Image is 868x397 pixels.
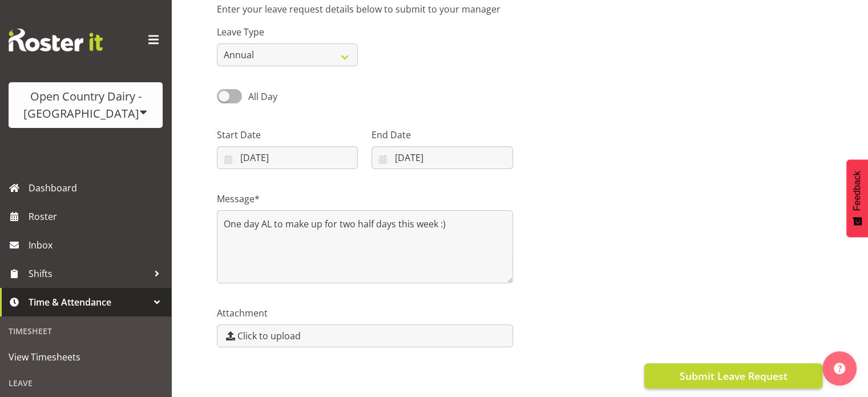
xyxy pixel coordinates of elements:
[834,363,845,374] img: help-xxl-2.png
[9,348,163,366] span: View Timesheets
[217,2,822,16] p: Enter your leave request details below to submit to your manager
[9,29,103,51] img: Rosterit website logo
[3,343,168,371] a: View Timesheets
[217,192,513,206] label: Message*
[217,25,358,39] label: Leave Type
[29,208,165,225] span: Roster
[3,319,168,343] div: Timesheet
[248,90,277,103] span: All Day
[29,179,165,197] span: Dashboard
[846,159,868,237] button: Feedback - Show survey
[679,368,787,383] span: Submit Leave Request
[217,306,513,320] label: Attachment
[852,171,862,211] span: Feedback
[20,88,151,122] div: Open Country Dairy - [GEOGRAPHIC_DATA]
[237,329,301,343] span: Click to upload
[3,371,168,395] div: Leave
[29,265,148,282] span: Shifts
[372,146,512,169] input: Click to select...
[217,146,358,169] input: Click to select...
[372,128,512,142] label: End Date
[217,128,358,142] label: Start Date
[29,236,165,254] span: Inbox
[29,294,148,311] span: Time & Attendance
[644,363,822,388] button: Submit Leave Request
